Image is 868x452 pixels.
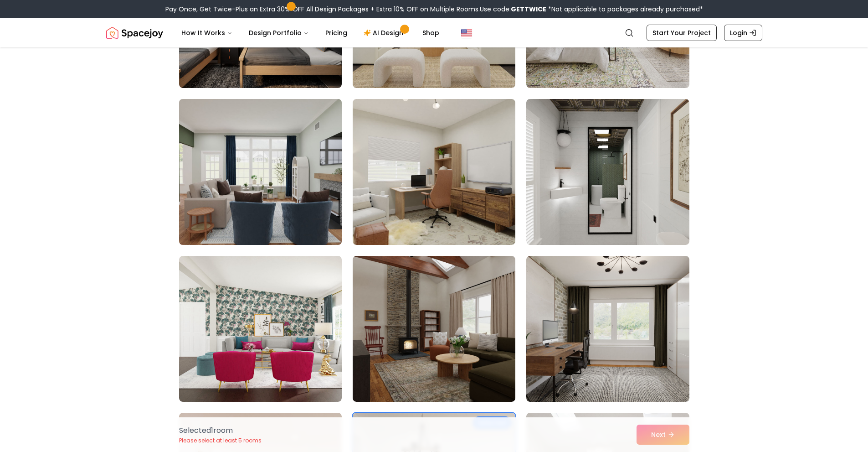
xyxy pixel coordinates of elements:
img: Room room-14 [353,256,515,402]
p: Please select at least 5 rooms [179,437,262,444]
button: Design Portfolio [241,24,316,42]
img: United States [461,27,472,38]
img: Room room-13 [179,256,342,402]
button: How It Works [174,24,240,42]
a: AI Design [356,24,413,42]
span: Use code: [480,5,546,14]
a: Login [724,25,762,41]
div: Pay Once, Get Twice-Plus an Extra 30% OFF All Design Packages + Extra 10% OFF on Multiple Rooms. [165,5,703,14]
img: Room room-12 [526,99,689,245]
b: GETTWICE [511,5,546,14]
img: Spacejoy Logo [106,24,163,42]
img: Room room-10 [175,95,346,249]
img: Room room-15 [526,256,689,402]
a: Shop [415,24,447,42]
p: Selected 1 room [179,425,262,436]
nav: Global [106,18,762,47]
nav: Main [174,24,447,42]
span: *Not applicable to packages already purchased* [546,5,703,14]
a: Pricing [318,24,354,42]
a: Spacejoy [106,24,163,42]
img: Room room-11 [353,99,515,245]
a: Start Your Project [647,25,717,41]
div: Selected [473,416,512,429]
